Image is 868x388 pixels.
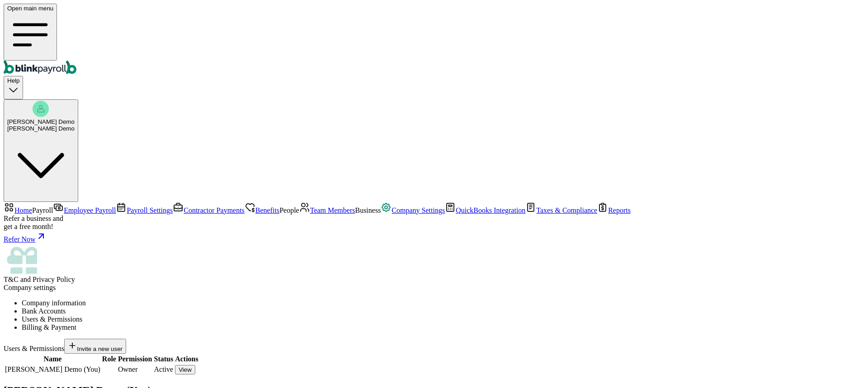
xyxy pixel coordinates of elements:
[7,125,75,132] div: [PERSON_NAME] Demo
[4,276,19,283] span: T&C
[7,77,19,84] span: Help
[127,206,173,214] span: Payroll Settings
[355,206,381,214] span: Business
[5,355,101,364] th: Name
[4,345,64,352] span: Users & Permissions
[179,366,192,373] div: View
[279,206,299,214] span: People
[4,4,57,61] button: Open main menu
[456,206,525,214] span: QuickBooks Integration
[299,206,355,214] a: Team Members
[5,365,101,375] td: [PERSON_NAME] Demo (You)
[4,231,864,243] a: Refer Now
[4,215,864,231] div: Refer a business and get a free month!
[154,355,174,364] th: Status
[536,206,597,214] span: Taxes & Compliance
[381,206,445,214] a: Company Settings
[118,355,153,364] th: Permission
[102,355,117,364] th: Role
[14,206,32,214] span: Home
[445,206,525,214] a: QuickBooks Integration
[4,202,864,284] nav: Sidebar
[597,206,631,214] a: Reports
[116,206,173,214] a: Payroll Settings
[53,206,116,214] a: Employee Payroll
[173,206,245,214] a: Contractor Payments
[4,284,56,291] span: Company settings
[310,206,355,214] span: Team Members
[22,299,864,307] li: Company information
[22,323,864,332] li: Billing & Payment
[22,307,864,315] li: Bank Accounts
[154,365,174,373] span: Active
[245,206,279,214] a: Benefits
[33,276,75,283] span: Privacy Policy
[32,206,53,214] span: Payroll
[608,206,631,214] span: Reports
[525,206,597,214] a: Taxes & Compliance
[175,355,199,364] th: Actions
[184,206,245,214] span: Contractor Payments
[4,276,75,283] span: and
[4,76,23,99] button: Help
[717,290,868,388] iframe: Chat Widget
[175,365,195,374] button: View
[118,365,138,373] span: Owner
[22,315,864,323] li: Users & Permissions
[4,206,32,214] a: Home
[77,346,123,352] span: Invite a new user
[4,99,78,202] button: [PERSON_NAME] Demo[PERSON_NAME] Demo
[4,4,864,76] nav: Global
[7,118,75,125] span: [PERSON_NAME] Demo
[64,339,126,354] button: Invite a new user
[255,206,279,214] span: Benefits
[7,5,53,12] span: Open main menu
[64,206,116,214] span: Employee Payroll
[392,206,445,214] span: Company Settings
